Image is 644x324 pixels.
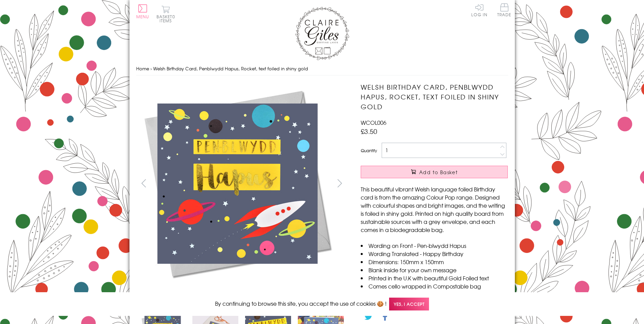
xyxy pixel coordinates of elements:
img: Welsh Birthday Card, Penblwydd Hapus, Rocket, text foiled in shiny gold [136,82,339,285]
li: Wording on Front - Pen-blwydd Hapus [361,241,508,250]
img: Welsh Birthday Card, Penblwydd Hapus, Rocket, text foiled in shiny gold [347,82,550,285]
button: next [332,176,347,191]
span: Welsh Birthday Card, Penblwydd Hapus, Rocket, text foiled in shiny gold [153,65,308,72]
a: Home [136,65,149,72]
p: This beautiful vibrant Welsh language foiled Birthday card is from the amazing Colour Pop range. ... [361,185,508,234]
button: prev [136,176,151,191]
li: Printed in the U.K with beautiful Gold Foiled text [361,274,508,282]
img: Claire Giles Greetings Cards [295,7,349,60]
li: Comes with a grey envelope [361,290,508,298]
span: Trade [497,3,511,17]
button: Basket0 items [157,5,175,23]
h1: Welsh Birthday Card, Penblwydd Hapus, Rocket, text foiled in shiny gold [361,82,508,111]
a: Log In [471,3,487,17]
li: Blank inside for your own message [361,266,508,274]
nav: breadcrumbs [136,62,508,76]
li: Comes cello wrapped in Compostable bag [361,282,508,290]
span: 0 items [160,14,175,24]
button: Add to Basket [361,166,508,178]
li: Wording Translated - Happy Birthday [361,250,508,258]
span: £3.50 [361,126,377,136]
span: Add to Basket [419,169,458,176]
span: › [150,65,152,72]
label: Quantity [361,147,377,154]
span: WCOL006 [361,118,386,126]
span: Menu [136,14,149,20]
li: Dimensions: 150mm x 150mm [361,258,508,266]
span: Yes, I accept [389,298,429,311]
button: Menu [136,4,149,19]
a: Trade [497,3,511,18]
